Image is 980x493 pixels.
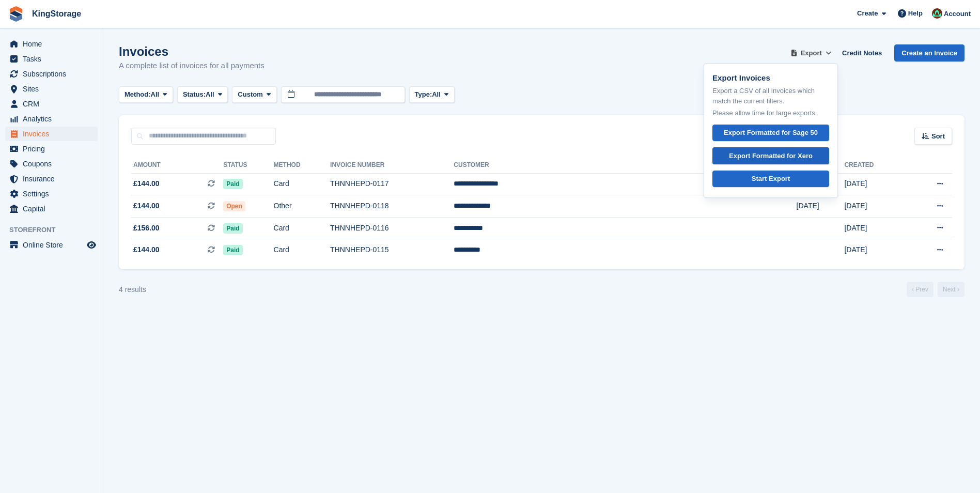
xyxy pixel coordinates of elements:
[119,284,146,295] div: 4 results
[23,202,85,216] span: Capital
[938,282,965,297] a: Next
[23,172,85,186] span: Insurance
[223,245,242,255] span: Paid
[133,201,160,211] span: £144.00
[5,112,98,126] a: menu
[232,86,276,103] button: Custom
[23,112,85,126] span: Analytics
[712,86,829,106] p: Export a CSV of all Invoices which match the current filters.
[908,8,923,19] span: Help
[894,44,965,61] a: Create an Invoice
[844,239,906,261] td: [DATE]
[5,238,98,252] a: menu
[23,52,85,66] span: Tasks
[274,217,331,239] td: Card
[801,48,822,58] span: Export
[23,142,85,156] span: Pricing
[274,239,331,261] td: Card
[23,97,85,111] span: CRM
[23,37,85,51] span: Home
[330,195,454,218] td: THNNHEPD-0118
[5,157,98,171] a: menu
[844,195,906,218] td: [DATE]
[844,173,906,195] td: [DATE]
[9,225,103,235] span: Storefront
[5,202,98,216] a: menu
[5,142,98,156] a: menu
[5,82,98,96] a: menu
[944,9,971,19] span: Account
[5,97,98,111] a: menu
[223,157,273,174] th: Status
[85,239,98,251] a: Preview store
[274,173,331,195] td: Card
[28,5,85,22] a: KingStorage
[729,151,813,161] div: Export Formatted for Xero
[223,223,242,234] span: Paid
[330,157,454,174] th: Invoice Number
[907,282,934,297] a: Previous
[857,8,878,19] span: Create
[23,157,85,171] span: Coupons
[23,67,85,81] span: Subscriptions
[133,178,160,189] span: £144.00
[5,52,98,66] a: menu
[238,89,262,100] span: Custom
[125,89,151,100] span: Method:
[223,201,245,211] span: Open
[752,174,790,184] div: Start Export
[274,157,331,174] th: Method
[5,67,98,81] a: menu
[151,89,160,100] span: All
[5,187,98,201] a: menu
[119,44,265,58] h1: Invoices
[223,179,242,189] span: Paid
[724,128,818,138] div: Export Formatted for Sage 50
[177,86,228,103] button: Status: All
[931,131,945,142] span: Sort
[133,223,160,234] span: £156.00
[432,89,441,100] span: All
[712,108,829,118] p: Please allow time for large exports.
[712,171,829,188] a: Start Export
[797,195,845,218] td: [DATE]
[131,157,223,174] th: Amount
[409,86,455,103] button: Type: All
[712,125,829,142] a: Export Formatted for Sage 50
[23,238,85,252] span: Online Store
[274,195,331,218] td: Other
[183,89,206,100] span: Status:
[330,239,454,261] td: THNNHEPD-0115
[712,147,829,164] a: Export Formatted for Xero
[206,89,214,100] span: All
[454,157,796,174] th: Customer
[119,86,173,103] button: Method: All
[5,172,98,186] a: menu
[838,44,886,61] a: Credit Notes
[23,187,85,201] span: Settings
[23,82,85,96] span: Sites
[23,127,85,141] span: Invoices
[5,127,98,141] a: menu
[415,89,432,100] span: Type:
[932,8,942,19] img: John King
[119,60,265,72] p: A complete list of invoices for all payments
[844,157,906,174] th: Created
[133,244,160,255] span: £144.00
[788,44,834,61] button: Export
[330,217,454,239] td: THNNHEPD-0116
[844,217,906,239] td: [DATE]
[5,37,98,51] a: menu
[905,282,967,297] nav: Page
[8,6,24,22] img: stora-icon-8386f47178a22dfd0bd8f6a31ec36ba5ce8667c1dd55bd0f319d3a0aa187defe.svg
[330,173,454,195] td: THNNHEPD-0117
[712,72,829,84] p: Export Invoices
